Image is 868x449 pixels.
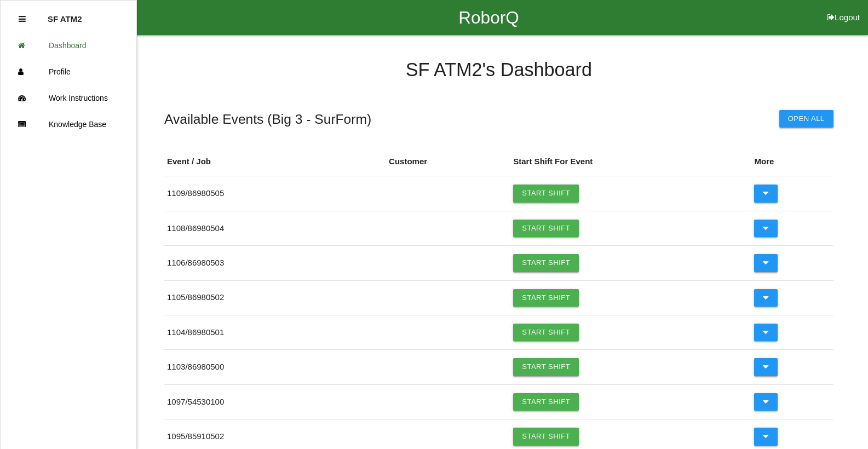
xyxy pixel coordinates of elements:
[386,147,510,176] th: Customer
[19,6,26,32] div: Close
[513,358,579,376] a: Start Shift
[164,350,386,384] td: 1103 / 86980500
[510,147,751,176] th: Start Shift For Event
[164,280,386,315] td: 1105 / 86980502
[513,428,579,445] a: Start Shift
[1,85,136,111] a: Work Instructions
[164,246,386,280] td: 1106 / 86980503
[164,147,386,176] th: Event / Job
[164,60,833,80] h4: SF ATM2 's Dashboard
[1,59,136,85] a: Profile
[164,211,386,245] td: 1108 / 86980504
[513,324,579,341] a: Start Shift
[513,185,579,202] a: Start Shift
[751,147,833,176] th: More
[164,384,386,419] td: 1097 / 54530100
[779,110,833,128] button: Open All
[513,289,579,307] a: Start Shift
[513,220,579,237] a: Start Shift
[1,32,136,59] a: Dashboard
[513,254,579,272] a: Start Shift
[164,176,386,211] td: 1109 / 86980505
[48,6,82,24] p: SF ATM2
[164,112,371,126] h5: Available Events ( Big 3 - SurForm )
[1,111,136,137] a: Knowledge Base
[164,315,386,349] td: 1104 / 86980501
[513,393,579,411] a: Start Shift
